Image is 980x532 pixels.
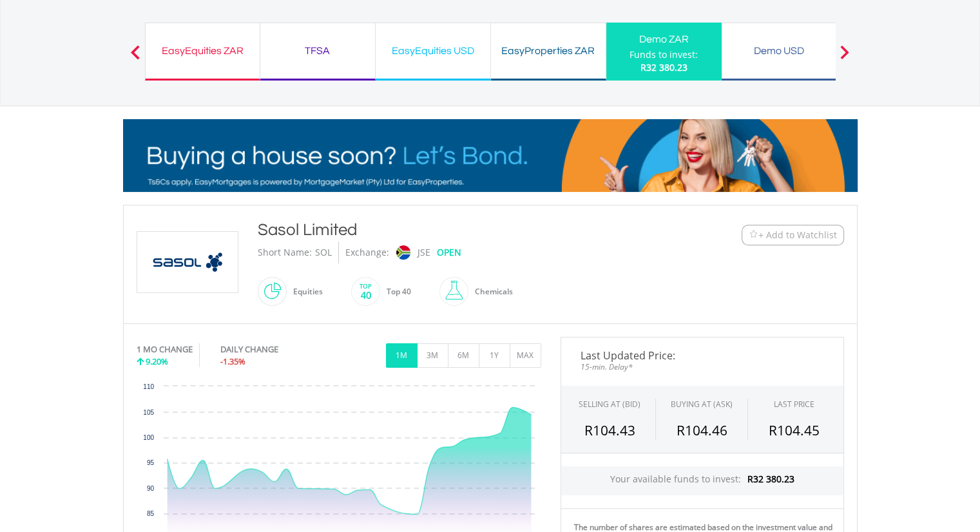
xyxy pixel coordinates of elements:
div: SELLING AT (BID) [579,399,640,410]
span: R104.46 [676,421,727,439]
div: EasyProperties ZAR [499,42,598,60]
div: LAST PRICE [774,399,814,410]
button: Watchlist + Add to Watchlist [742,225,844,245]
div: Sasol Limited [258,218,662,242]
div: Demo USD [729,42,829,60]
span: R32 380.23 [640,61,687,73]
span: Last Updated Price: [571,350,834,361]
button: Previous [122,52,148,64]
span: R104.43 [584,421,635,439]
div: Chemicals [468,276,513,307]
img: EasyMortage Promotion Banner [123,119,858,192]
div: Your available funds to invest: [561,466,843,495]
span: 9.20% [146,356,168,367]
span: BUYING AT (ASK) [671,399,733,410]
span: R104.45 [769,421,820,439]
div: SOL [315,242,332,263]
button: 1M [386,343,418,368]
div: JSE [418,242,430,263]
button: 1Y [479,343,510,368]
div: Top 40 [380,276,411,307]
div: EasyEquities USD [383,42,483,60]
div: TFSA [268,42,367,60]
button: MAX [510,343,541,368]
span: R32 380.23 [747,473,794,485]
button: 3M [417,343,448,368]
text: 100 [143,434,154,441]
img: EQU.ZA.SOL.png [139,232,236,292]
button: 6M [448,343,479,368]
text: 110 [143,383,154,390]
text: 95 [146,459,154,466]
div: DAILY CHANGE [220,343,322,356]
div: OPEN [437,242,461,263]
div: Short Name: [258,242,312,263]
div: 1 MO CHANGE [137,343,193,356]
span: + Add to Watchlist [758,229,837,242]
div: Exchange: [345,242,389,263]
div: Demo ZAR [614,30,714,48]
span: 15-min. Delay* [571,361,834,373]
button: Next [832,52,858,64]
text: 85 [146,510,154,517]
span: -1.35% [220,356,245,367]
div: EasyEquities ZAR [153,42,252,60]
img: jse.png [396,245,410,260]
div: Funds to invest: [629,48,698,61]
div: Equities [287,276,323,307]
text: 90 [146,485,154,492]
img: Watchlist [749,230,758,240]
text: 105 [143,409,154,416]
